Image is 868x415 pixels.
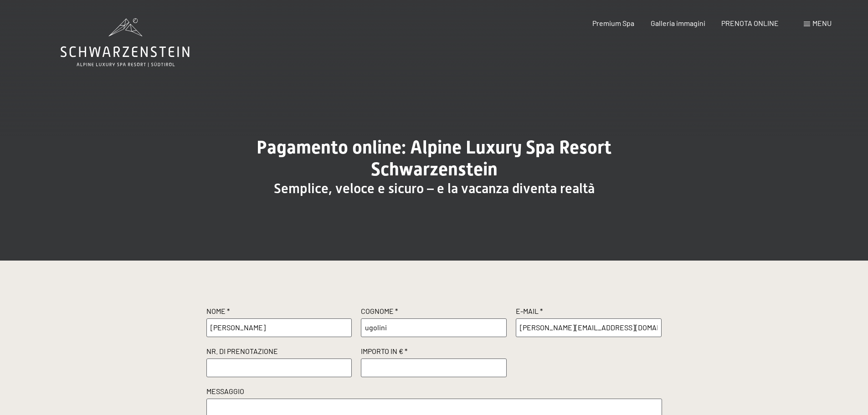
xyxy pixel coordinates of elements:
label: Messaggio [206,386,662,399]
a: Galleria immagini [651,19,705,27]
span: Semplice, veloce e sicuro – e la vacanza diventa realtà [274,180,595,196]
a: Premium Spa [592,19,634,27]
label: E-Mail * [516,306,662,318]
span: Pagamento online: Alpine Luxury Spa Resort Schwarzenstein [257,137,611,180]
span: Menu [812,19,832,27]
label: Nr. di prenotazione [206,346,352,359]
label: Cognome * [361,306,507,318]
a: PRENOTA ONLINE [721,19,779,27]
label: Importo in € * [361,346,507,359]
label: Nome * [206,306,352,318]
